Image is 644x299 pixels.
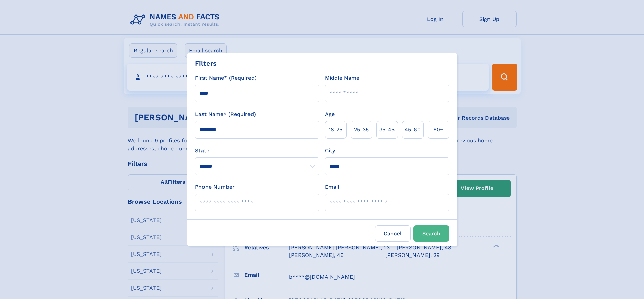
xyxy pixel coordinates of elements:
[405,126,421,134] span: 45‑60
[375,225,411,242] label: Cancel
[195,74,257,82] label: First Name* (Required)
[325,74,359,82] label: Middle Name
[195,183,235,191] label: Phone Number
[413,225,449,242] button: Search
[325,110,335,118] label: Age
[329,126,342,134] span: 18‑25
[195,110,256,118] label: Last Name* (Required)
[195,58,217,68] div: Filters
[325,147,335,155] label: City
[195,147,319,155] label: State
[379,126,395,134] span: 35‑45
[325,183,339,191] label: Email
[354,126,369,134] span: 25‑35
[433,126,444,134] span: 60+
